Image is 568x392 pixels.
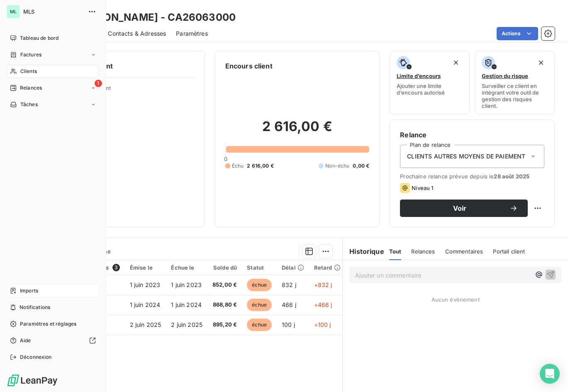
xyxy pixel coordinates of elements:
span: 1 juin 2023 [130,281,161,288]
span: 895,20 € [212,321,237,329]
span: Voir [410,205,509,212]
span: Portail client [493,248,525,255]
span: 1 [95,80,102,87]
span: Clients [20,68,37,75]
span: Tout [389,248,402,255]
span: Relances [20,84,42,92]
span: 2 juin 2025 [171,321,202,328]
span: Aide [20,337,31,344]
span: Non-échu [325,162,349,170]
h6: Relance [400,130,544,140]
span: Gestion du risque [482,73,528,79]
span: Factures [20,51,41,58]
span: 28 août 2025 [494,173,529,180]
span: 832 j [282,281,296,288]
span: 852,00 € [212,281,237,289]
span: 466 j [282,301,296,308]
span: Ajouter une limite d’encours autorisé [397,83,463,96]
span: Imports [20,287,38,295]
span: 2 juin 2025 [130,321,161,328]
button: Gestion du risqueSurveiller ce client en intégrant votre outil de gestion des risques client. [475,51,555,114]
span: Tableau de bord [20,34,59,42]
span: 100 j [282,321,295,328]
span: Aucun évènement [431,296,480,303]
div: Solde dû [212,264,237,271]
div: Statut [247,264,272,271]
div: Open Intercom Messenger [540,364,560,384]
span: Niveau 1 [412,185,433,191]
span: Paramètres et réglages [20,320,76,328]
span: Propriétés Client [67,85,195,96]
span: Notifications [20,304,50,311]
span: CLIENTS AUTRES MOYENS DE PAIEMENT [407,152,525,161]
span: +100 j [314,321,331,328]
h2: 2 616,00 € [225,118,370,143]
img: Logo LeanPay [7,374,58,387]
button: Limite d’encoursAjouter une limite d’encours autorisé [390,51,470,114]
span: Tâches [20,101,38,108]
span: +466 j [314,301,332,308]
span: MLS [23,8,83,15]
span: Échu [232,162,244,170]
span: Commentaires [445,248,483,255]
span: 3 [112,264,120,271]
span: 1 juin 2024 [130,301,161,308]
span: Paramètres [176,29,208,38]
span: Prochaine relance prévue depuis le [400,173,544,180]
span: +832 j [314,281,332,288]
span: échue [247,299,272,311]
span: Déconnexion [20,353,52,361]
h6: Encours client [225,61,273,71]
h6: Informations client [50,61,195,71]
span: Limite d’encours [397,73,441,79]
span: Contacts & Adresses [108,29,166,38]
span: 868,80 € [212,301,237,309]
span: Relances [411,248,435,255]
span: échue [247,319,272,331]
button: Actions [497,27,538,40]
div: Émise le [130,264,161,271]
span: Surveiller ce client en intégrant votre outil de gestion des risques client. [482,83,548,109]
span: échue [247,279,272,291]
div: Échue le [171,264,202,271]
div: Délai [282,264,304,271]
span: 2 616,00 € [247,162,274,170]
a: Aide [7,334,99,347]
span: 1 juin 2023 [171,281,202,288]
div: Retard [314,264,341,271]
h3: [PERSON_NAME] - CA26063000 [73,10,236,25]
div: ML [7,5,20,18]
span: 0 [224,156,227,162]
button: Voir [400,200,528,217]
h6: Historique [343,246,384,256]
span: 0,00 € [353,162,369,170]
span: 1 juin 2024 [171,301,202,308]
